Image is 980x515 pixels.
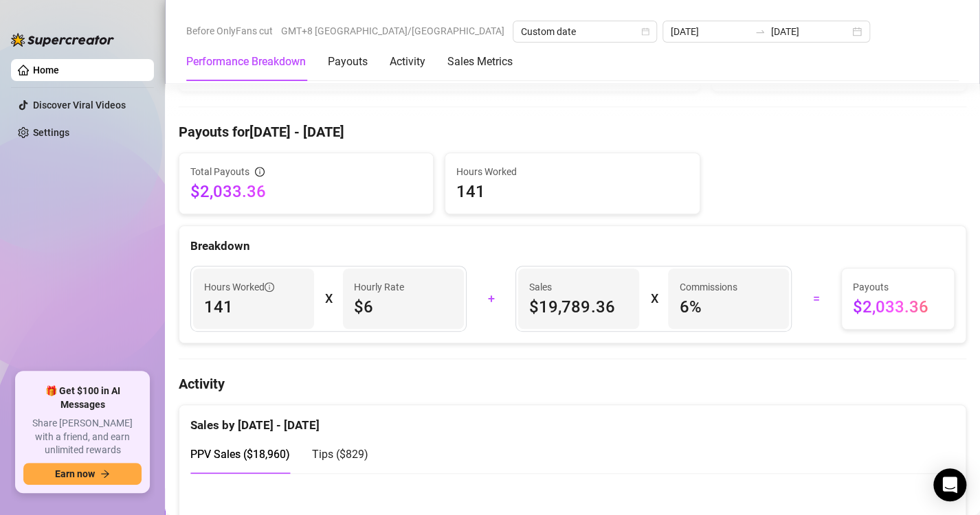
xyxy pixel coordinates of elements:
[771,24,849,39] input: End date
[190,448,290,461] span: PPV Sales ( $18,960 )
[100,469,110,479] span: arrow-right
[800,288,832,310] div: =
[204,296,303,318] span: 141
[933,468,966,501] div: Open Intercom Messenger
[255,167,265,176] span: info-circle
[456,164,688,179] span: Hours Worked
[190,181,422,203] span: $2,033.36
[456,181,688,203] span: 141
[641,27,649,36] span: calendar
[679,279,737,295] article: Commissions
[179,122,966,141] h4: Payouts for [DATE] - [DATE]
[650,288,657,310] div: X
[671,24,749,39] input: Start date
[853,296,943,318] span: $2,033.36
[679,296,778,318] span: 6 %
[529,296,628,318] span: $19,789.36
[11,33,114,47] img: logo-BBDzfeDw.svg
[190,237,955,255] div: Breakdown
[179,374,966,393] h4: Activity
[529,279,628,295] span: Sales
[354,279,404,295] article: Hourly Rate
[325,288,332,310] div: X
[390,54,425,70] div: Activity
[186,54,306,70] div: Performance Breakdown
[755,26,766,37] span: to
[354,296,453,318] span: $6
[312,448,368,461] span: Tips ( $829 )
[23,417,142,457] span: Share [PERSON_NAME] with a friend, and earn unlimited rewards
[55,468,95,479] span: Earn now
[281,21,504,41] span: GMT+8 [GEOGRAPHIC_DATA]/[GEOGRAPHIC_DATA]
[755,26,766,37] span: swap-right
[521,21,649,42] span: Custom date
[204,279,274,295] span: Hours Worked
[190,164,249,179] span: Total Payouts
[853,279,943,295] span: Payouts
[23,385,142,411] span: 🎁 Get $100 in AI Messages
[190,405,955,435] div: Sales by [DATE] - [DATE]
[475,288,507,310] div: +
[328,54,368,70] div: Payouts
[186,21,273,41] span: Before OnlyFans cut
[33,65,59,76] a: Home
[447,54,513,70] div: Sales Metrics
[23,463,142,485] button: Earn nowarrow-right
[33,100,126,111] a: Discover Viral Videos
[33,127,69,138] a: Settings
[265,282,274,292] span: info-circle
